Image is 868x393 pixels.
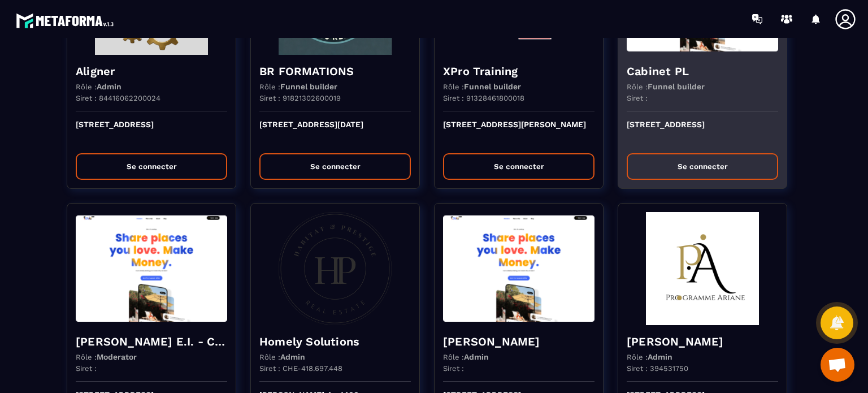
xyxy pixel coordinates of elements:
[76,82,121,91] p: Rôle :
[627,153,778,180] button: Se connecter
[76,352,137,361] p: Rôle :
[76,153,227,180] button: Se connecter
[259,212,411,325] img: funnel-background
[259,153,411,180] button: Se connecter
[97,82,121,91] span: Admin
[259,334,411,349] h4: Homely Solutions
[259,94,341,102] p: Siret : 91821302600019
[648,352,672,361] span: Admin
[648,82,705,91] span: Funnel builder
[443,120,594,145] p: [STREET_ADDRESS][PERSON_NAME]
[259,82,337,91] p: Rôle :
[627,63,778,79] h4: Cabinet PL
[627,82,705,91] p: Rôle :
[821,348,854,382] div: Ouvrir le chat
[627,364,688,373] p: Siret : 394531750
[280,352,305,361] span: Admin
[97,352,137,361] span: Moderator
[627,212,778,325] img: funnel-background
[16,10,118,31] img: logo
[280,82,337,91] span: Funnel builder
[76,63,227,79] h4: Aligner
[259,63,411,79] h4: BR FORMATIONS
[76,94,160,102] p: Siret : 84416062200024
[627,94,648,102] p: Siret :
[443,212,594,325] img: funnel-background
[627,352,672,361] p: Rôle :
[443,364,464,373] p: Siret :
[76,364,97,373] p: Siret :
[443,94,524,102] p: Siret : 91328461800018
[76,334,227,349] h4: [PERSON_NAME] E.I. - Cabinet Aequivalens
[627,334,778,349] h4: [PERSON_NAME]
[443,153,594,180] button: Se connecter
[76,212,227,325] img: funnel-background
[443,82,521,91] p: Rôle :
[443,334,594,349] h4: [PERSON_NAME]
[464,352,489,361] span: Admin
[259,352,305,361] p: Rôle :
[627,120,778,145] p: [STREET_ADDRESS]
[76,120,227,145] p: [STREET_ADDRESS]
[259,364,342,373] p: Siret : CHE-418.697.448
[443,63,594,79] h4: XPro Training
[464,82,521,91] span: Funnel builder
[259,120,411,145] p: [STREET_ADDRESS][DATE]
[443,352,489,361] p: Rôle :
